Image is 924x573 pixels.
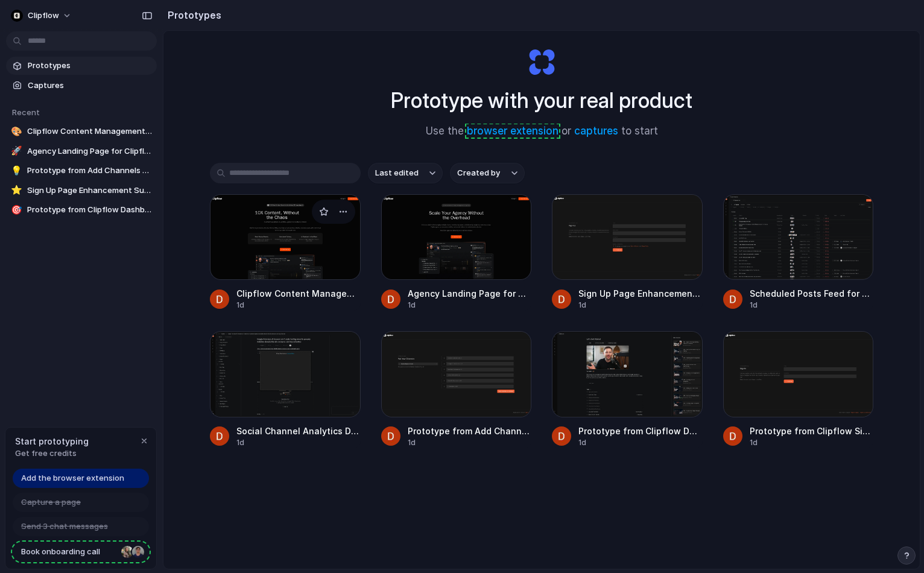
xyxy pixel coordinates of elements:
span: Send 3 chat messages [21,521,108,533]
span: Prototype from Clipflow Dashboard [578,425,703,437]
a: Scheduled Posts Feed for Multiple OrganizationsScheduled Posts Feed for Multiple Organizations1d [723,194,874,311]
span: Get free credits [15,448,89,460]
div: Christian Iacullo [131,545,145,559]
div: 🎯 [11,204,22,216]
a: Agency Landing Page for Clipflow Content ManagementAgency Landing Page for Clipflow Content Manag... [381,194,532,311]
button: Last edited [368,163,443,183]
span: Social Channel Analytics Dashboard [236,425,361,437]
span: Add the browser extension [21,472,124,484]
a: Sign Up Page Enhancement SuggestionsSign Up Page Enhancement Suggestions1d [552,194,703,311]
span: Created by [457,167,500,179]
button: Created by [450,163,525,183]
span: Agency Landing Page for Clipflow Content Management [408,287,532,300]
a: 🎨Clipflow Content Management Overview [6,122,157,141]
a: 💡Prototype from Add Channels - Clipflow [6,162,157,180]
span: Sign Up Page Enhancement Suggestions [578,287,703,300]
div: 1d [578,437,703,448]
a: Prototype from Clipflow DashboardPrototype from Clipflow Dashboard1d [552,331,703,448]
span: Clipflow Content Management Overview [27,125,152,138]
span: Use the or to start [426,124,658,139]
a: ⭐Sign Up Page Enhancement Suggestions [6,182,157,200]
a: Captures [6,77,157,95]
span: Clipflow [28,10,59,22]
a: captures [574,125,618,137]
a: 🎯Prototype from Clipflow Dashboard [6,201,157,219]
span: Sign Up Page Enhancement Suggestions [27,185,152,197]
div: 🚀 [11,145,22,157]
div: 1d [750,300,874,311]
span: Scheduled Posts Feed for Multiple Organizations [750,287,874,300]
div: 1d [408,437,532,448]
div: 1d [408,300,532,311]
div: 1d [578,300,703,311]
a: Social Channel Analytics DashboardSocial Channel Analytics Dashboard1d [210,331,361,448]
a: Clipflow Content Management OverviewClipflow Content Management Overview1d [210,194,361,311]
h1: Prototype with your real product [391,84,692,116]
span: Prototype from Add Channels - Clipflow [27,165,152,177]
div: Nicole Kubica [120,545,134,559]
div: ⭐ [11,185,22,197]
span: Clipflow Content Management Overview [236,287,361,300]
button: Clipflow [6,6,78,25]
div: 💡 [11,165,22,177]
span: Prototype from Clipflow Sign In [750,425,874,437]
span: Capture a page [21,496,81,508]
span: Book onboarding call [21,546,116,558]
a: Prototypes [6,57,157,75]
a: Book onboarding call [13,542,149,562]
a: Prototype from Add Channels - ClipflowPrototype from Add Channels - Clipflow1d [381,331,532,448]
a: Prototype from Clipflow Sign InPrototype from Clipflow Sign In1d [723,331,874,448]
span: Captures [28,80,152,92]
span: Last edited [375,167,419,179]
div: 1d [750,437,874,448]
span: Start prototyping [15,435,89,448]
span: Recent [12,107,40,117]
h2: Prototypes [163,8,221,22]
div: 1d [236,437,361,448]
span: Agency Landing Page for Clipflow Content Management [27,145,152,157]
div: 1d [236,300,361,311]
a: 🚀Agency Landing Page for Clipflow Content Management [6,142,157,160]
span: Prototypes [28,60,152,72]
span: Prototype from Clipflow Dashboard [27,204,152,216]
div: 🎨 [11,125,22,138]
a: browser extension [467,125,559,137]
span: Prototype from Add Channels - Clipflow [408,425,532,437]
